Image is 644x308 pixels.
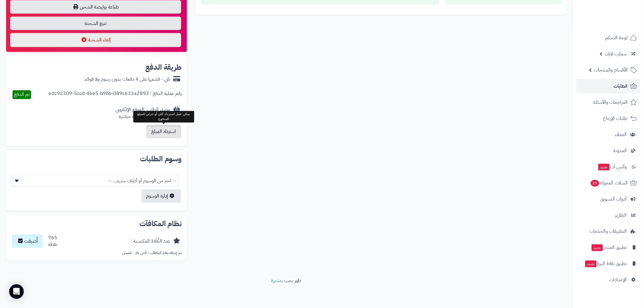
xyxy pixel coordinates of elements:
span: وآتس آب [598,163,627,171]
a: طباعة بوليصة الشحن [10,0,181,14]
span: الطلبات [614,82,628,90]
span: سمارت لايف [605,50,627,58]
span: السلات المتروكة [590,179,628,187]
button: أُضيفت [12,235,43,248]
a: الطلبات [576,79,640,93]
span: المدونة [614,146,627,155]
a: المدونة [576,143,640,158]
span: جديد [585,261,597,267]
span: -- اختر من الوسوم أو أضف جديد... -- [11,175,179,187]
a: الإعدادات [576,272,640,287]
a: تطبيق المتجرجديد [576,240,640,255]
div: رقم عملية الدفع : 60c92309-5ccd-46e5-b9bb-089c633a2893 [48,90,182,99]
p: تم إضافة نقاط المكافآت - كاش باك - للعميل [11,251,182,256]
span: تطبيق المتجر [591,243,627,252]
span: المراجعات والأسئلة [593,98,628,107]
button: استرداد المبلغ [146,125,181,138]
div: Open Intercom Messenger [9,284,24,299]
a: وآتس آبجديد [576,159,640,174]
a: طلبات الإرجاع [576,111,640,126]
span: جديد [592,244,603,251]
h2: طريقة الدفع [145,64,182,71]
span: لوحة التحكم [605,33,628,42]
a: أدوات التسويق [576,192,640,206]
a: المراجعات والأسئلة [576,95,640,110]
a: إدارة الوسوم [141,190,181,203]
h2: نظام المكافآت [11,220,182,228]
h2: وسوم الطلبات [11,156,182,163]
div: نقطة [48,241,57,248]
span: الأقسام والمنتجات [594,66,628,74]
div: تابي - قسّمها على 4 دفعات بدون رسوم ولا فوائد [84,76,170,83]
img: logo-2.png [603,17,638,30]
span: تطبيق نقاط البيع [585,259,627,268]
span: -- اختر من الوسوم أو أضف جديد... -- [11,175,179,187]
a: العملاء [576,127,640,142]
a: لوحة التحكم [576,30,640,45]
div: يمكن عمل استرداد كلي أو جزئي للمبلغ المدفوع [133,111,194,122]
span: أدوات التسويق [600,195,627,203]
a: السلات المتروكة20 [576,176,640,190]
button: إلغاء الشحنة [10,33,181,47]
div: مصدر الزيارة: زيارة مباشرة [115,114,170,121]
div: 765 [48,235,57,249]
div: عدد النِّقَاط المكتسبة : [131,238,170,245]
div: مصدر الطلب :الموقع الإلكتروني [115,107,170,121]
span: العملاء [615,130,627,139]
span: التقارير [615,211,627,219]
a: التطبيقات والخدمات [576,224,640,239]
span: طلبات الإرجاع [603,114,628,123]
span: 20 [591,180,599,187]
span: التطبيقات والخدمات [590,227,627,236]
span: الإعدادات [610,275,627,284]
a: تطبيق نقاط البيعجديد [576,256,640,271]
span: تم الدفع [14,91,30,98]
span: جديد [598,164,610,170]
a: تتبع الشحنة [10,17,181,30]
a: متجرة [271,277,282,285]
a: التقارير [576,208,640,222]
